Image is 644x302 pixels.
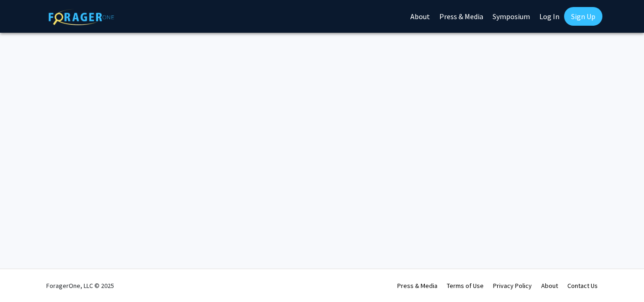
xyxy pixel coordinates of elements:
img: ForagerOne Logo [49,9,114,25]
a: Privacy Policy [493,281,532,290]
a: Contact Us [567,281,598,290]
div: ForagerOne, LLC © 2025 [46,269,114,302]
a: About [541,281,558,290]
a: Terms of Use [447,281,484,290]
a: Sign Up [564,7,602,26]
a: Press & Media [397,281,437,290]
